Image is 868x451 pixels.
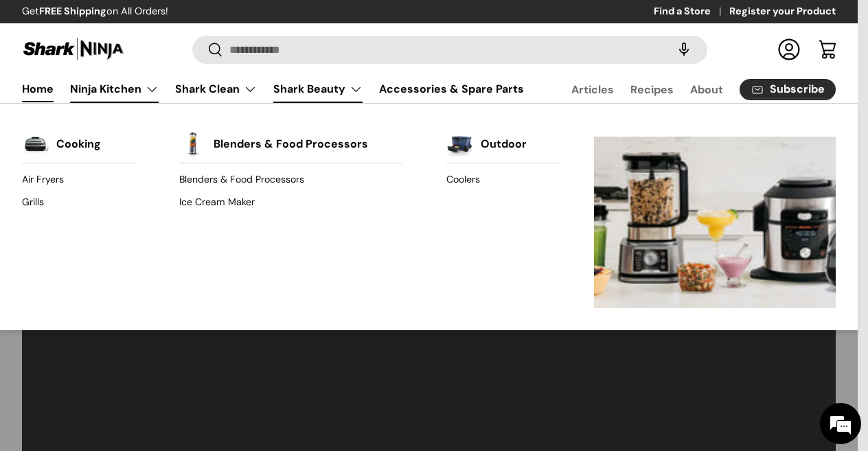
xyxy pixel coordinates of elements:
speech-search-button: Search by voice [662,34,706,65]
p: Get on All Orders! [22,4,168,19]
nav: Secondary [538,76,836,103]
a: Articles [571,76,614,103]
a: Subscribe [740,79,836,100]
nav: Primary [22,76,524,103]
span: Subscribe [770,84,825,95]
a: Accessories & Spare Parts [379,76,524,102]
a: Find a Store [654,4,729,19]
summary: Shark Clean [167,76,265,103]
a: About [690,76,723,103]
summary: Shark Beauty [265,76,371,103]
a: Register your Product [729,4,836,19]
a: Home [22,76,54,102]
summary: Ninja Kitchen [62,76,167,103]
a: Recipes [630,76,674,103]
strong: FREE Shipping [39,5,106,17]
img: Shark Ninja Philippines [22,36,125,62]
